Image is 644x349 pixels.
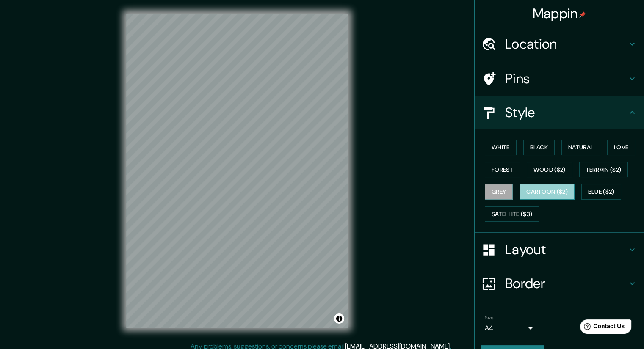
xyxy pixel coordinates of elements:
div: Style [475,96,644,129]
button: Black [523,140,555,155]
div: Location [475,27,644,61]
button: Blue ($2) [581,184,621,200]
button: Forest [485,162,520,178]
button: Satellite ($3) [485,206,539,222]
button: Cartoon ($2) [520,184,575,200]
label: Size [485,314,494,322]
h4: Layout [505,241,627,258]
button: White [485,140,517,155]
h4: Style [505,104,627,121]
button: Terrain ($2) [579,162,628,178]
button: Wood ($2) [527,162,572,178]
div: Layout [475,233,644,267]
button: Toggle attribution [334,313,344,324]
button: Love [607,140,635,155]
h4: Location [505,36,627,52]
h4: Border [505,275,627,292]
button: Natural [561,140,600,155]
div: Border [475,267,644,300]
button: Grey [485,184,513,200]
div: A4 [485,322,536,335]
h4: Mappin [533,5,586,22]
div: Pins [475,62,644,96]
canvas: Map [126,14,348,328]
iframe: Help widget launcher [569,316,635,340]
img: pin-icon.png [579,11,586,18]
h4: Pins [505,70,627,87]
